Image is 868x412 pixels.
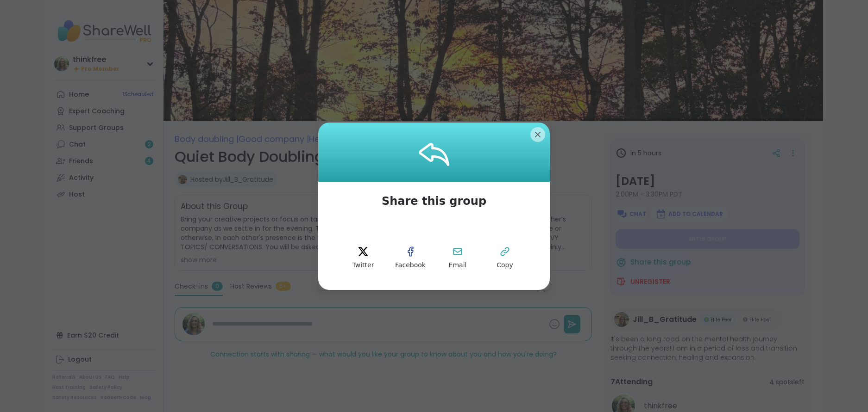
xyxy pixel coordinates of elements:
[437,237,478,279] button: Email
[342,237,384,279] button: twitter
[342,237,384,279] button: Twitter
[449,261,467,270] span: Email
[352,261,374,270] span: Twitter
[390,237,431,279] button: facebook
[484,237,526,279] button: Copy
[371,182,497,221] span: Share this group
[497,261,513,270] span: Copy
[395,261,426,270] span: Facebook
[390,237,431,279] button: Facebook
